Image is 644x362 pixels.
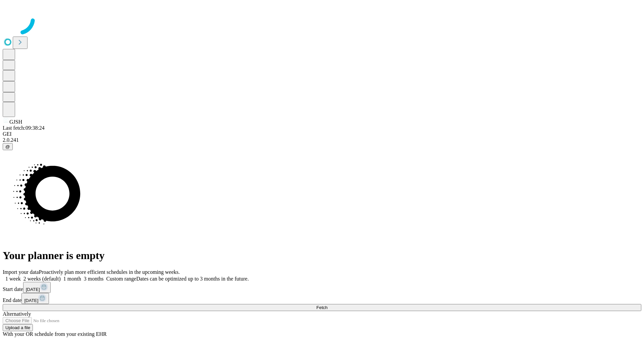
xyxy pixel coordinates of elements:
[3,131,641,137] div: GEI
[3,304,641,311] button: Fetch
[3,269,39,275] span: Import your data
[26,287,40,292] span: [DATE]
[24,298,38,303] span: [DATE]
[23,282,51,293] button: [DATE]
[3,282,641,293] div: Start date
[5,144,10,149] span: @
[106,276,136,282] span: Custom range
[3,143,13,150] button: @
[3,137,641,143] div: 2.0.241
[3,311,31,317] span: Alternatively
[3,249,641,262] h1: Your planner is empty
[136,276,249,282] span: Dates can be optimized up to 3 months in the future.
[39,269,180,275] span: Proactively plan more efficient schedules in the upcoming weeks.
[3,324,33,331] button: Upload a file
[21,293,49,304] button: [DATE]
[9,119,22,125] span: GJSH
[3,125,45,131] span: Last fetch: 09:38:24
[3,293,641,304] div: End date
[23,276,61,282] span: 2 weeks (default)
[3,331,107,337] span: With your OR schedule from your existing EHR
[5,276,21,282] span: 1 week
[63,276,81,282] span: 1 month
[84,276,104,282] span: 3 months
[316,305,327,310] span: Fetch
